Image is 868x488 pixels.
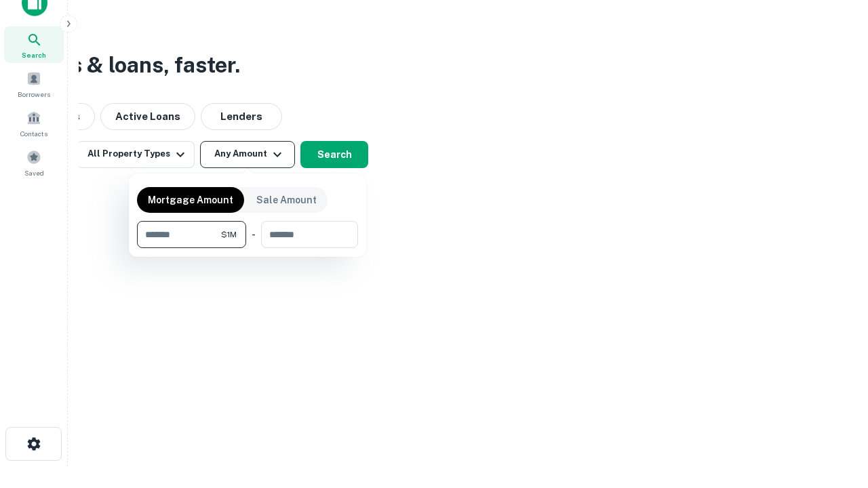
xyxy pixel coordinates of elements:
[252,221,256,248] div: -
[800,336,868,401] iframe: Chat Widget
[221,228,237,241] span: $1M
[256,192,317,207] p: Sale Amount
[148,192,233,207] p: Mortgage Amount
